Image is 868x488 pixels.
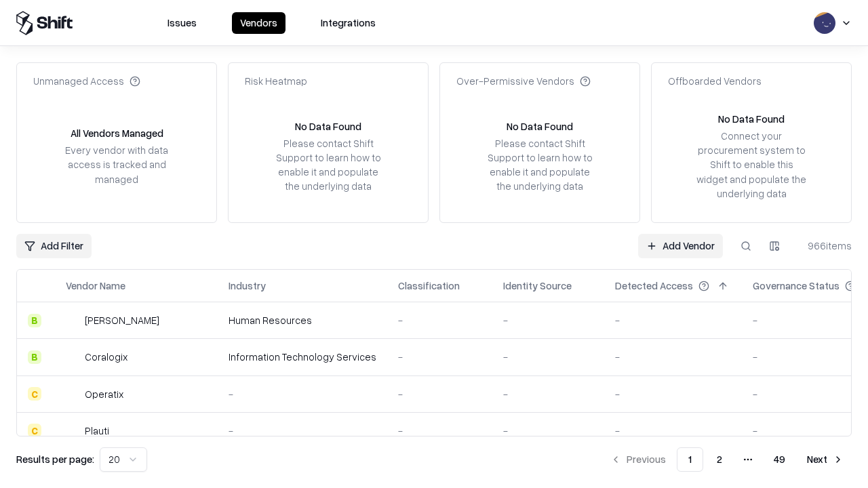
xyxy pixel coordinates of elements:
div: Human Resources [229,313,376,327]
div: B [28,314,41,327]
div: - [615,424,731,438]
button: Issues [159,12,205,34]
div: Please contact Shift Support to learn how to enable it and populate the underlying data [484,136,596,194]
button: Add Filter [16,234,92,258]
div: Vendor Name [66,279,125,293]
div: C [28,424,41,437]
div: - [615,387,731,401]
div: Risk Heatmap [245,74,307,88]
div: - [503,387,593,401]
button: Vendors [232,12,285,34]
p: Results per page: [16,452,94,466]
div: B [28,350,41,364]
div: - [615,313,731,327]
div: Over-Permissive Vendors [456,74,591,88]
div: Please contact Shift Support to learn how to enable it and populate the underlying data [272,136,384,194]
div: Plauti [85,424,109,438]
div: Connect your procurement system to Shift to enable this widget and populate the underlying data [695,129,808,201]
div: Industry [229,279,266,293]
div: - [398,424,481,438]
div: All Vendors Managed [71,126,163,140]
div: Information Technology Services [229,350,376,364]
div: - [229,424,376,438]
div: - [398,313,481,327]
div: Offboarded Vendors [668,74,762,88]
div: [PERSON_NAME] [85,313,159,327]
div: No Data Found [507,119,573,134]
img: Coralogix [66,350,79,364]
div: Every vendor with data access is tracked and managed [60,143,173,186]
img: Operatix [66,387,79,401]
div: Operatix [85,387,123,401]
div: - [503,350,593,364]
div: 966 items [797,239,852,253]
div: C [28,387,41,401]
button: 49 [763,447,796,472]
div: No Data Found [718,112,785,126]
div: Detected Access [615,279,693,293]
div: - [229,387,376,401]
button: 1 [677,447,703,472]
div: Coralogix [85,350,127,364]
nav: pagination [602,447,852,472]
div: Classification [398,279,460,293]
div: - [503,424,593,438]
div: Governance Status [753,279,840,293]
button: Next [799,447,852,472]
img: Deel [66,314,79,327]
div: - [398,350,481,364]
div: No Data Found [295,119,361,134]
div: - [503,313,593,327]
div: Identity Source [503,279,572,293]
div: Unmanaged Access [33,74,140,88]
img: Plauti [66,424,79,437]
button: 2 [706,447,733,472]
button: Integrations [313,12,384,34]
a: Add Vendor [638,234,723,258]
div: - [398,387,481,401]
div: - [615,350,731,364]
